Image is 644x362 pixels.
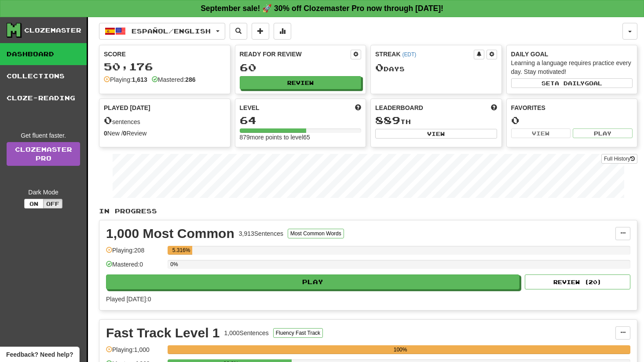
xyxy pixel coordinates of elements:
[601,154,637,164] button: Full History
[106,260,163,274] div: Mastered: 0
[240,115,362,126] div: 64
[170,345,630,354] div: 100%
[240,50,351,59] div: Ready for Review
[375,115,497,126] div: th
[104,103,150,112] span: Played [DATE]
[375,61,384,73] span: 0
[106,345,163,360] div: Playing: 1,000
[511,128,571,138] button: View
[240,76,362,89] button: Review
[104,130,107,137] strong: 0
[104,114,112,126] span: 0
[106,296,151,303] span: Played [DATE]: 0
[123,130,127,137] strong: 0
[555,80,585,86] span: a daily
[7,188,80,197] div: Dark Mode
[252,23,269,40] button: Add sentence to collection
[7,142,80,166] a: ClozemasterPro
[6,350,73,359] span: Open feedback widget
[511,50,633,59] div: Daily Goal
[402,51,416,58] a: (EDT)
[224,329,269,337] div: 1,000 Sentences
[288,229,344,238] button: Most Common Words
[99,207,637,216] p: In Progress
[375,129,497,139] button: View
[106,326,220,340] div: Fast Track Level 1
[240,133,362,142] div: 879 more points to level 65
[375,103,423,112] span: Leaderboard
[106,227,234,240] div: 1,000 Most Common
[106,274,520,289] button: Play
[240,103,260,112] span: Level
[104,50,226,59] div: Score
[7,131,80,140] div: Get fluent faster.
[132,76,147,83] strong: 1,613
[511,78,633,88] button: Seta dailygoal
[43,199,62,208] button: Off
[375,62,497,73] div: Day s
[132,27,211,35] span: Español / English
[511,59,633,76] div: Learning a language requires practice every day. Stay motivated!
[240,62,362,73] div: 60
[511,103,633,112] div: Favorites
[24,199,44,208] button: On
[230,23,247,40] button: Search sentences
[511,115,633,126] div: 0
[573,128,633,138] button: Play
[185,76,195,83] strong: 286
[491,103,497,112] span: This week in points, UTC
[239,229,283,238] div: 3,913 Sentences
[525,274,630,289] button: Review (20)
[170,246,192,255] div: 5.316%
[375,114,400,126] span: 889
[106,246,163,260] div: Playing: 208
[273,328,323,338] button: Fluency Fast Track
[274,23,291,40] button: More stats
[99,23,225,40] button: Español/English
[152,75,196,84] div: Mastered:
[104,129,226,138] div: New / Review
[24,26,81,35] div: Clozemaster
[104,61,226,72] div: 50,176
[104,75,147,84] div: Playing:
[104,115,226,126] div: sentences
[201,4,443,13] strong: September sale! 🚀 30% off Clozemaster Pro now through [DATE]!
[355,103,361,112] span: Score more points to level up
[375,50,474,59] div: Streak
